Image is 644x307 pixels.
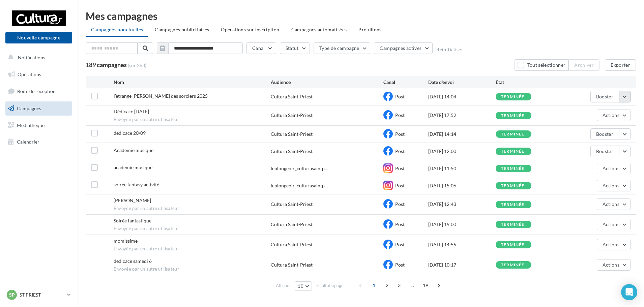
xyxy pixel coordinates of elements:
[246,42,276,54] button: Canal
[314,42,371,54] button: Type de campagne
[114,130,146,136] span: dedicace 20/09
[395,94,405,99] span: Post
[114,266,271,272] span: Envoyée par un autre utilisateur
[501,184,525,188] div: terminée
[271,262,313,268] div: Cultura Saint-Priest
[590,146,619,157] button: Booster
[114,109,149,114] span: Dédicace 27/09/25
[271,221,313,228] div: Cultura Saint-Priest
[395,131,405,137] span: Post
[597,110,631,121] button: Actions
[5,32,72,43] button: Nouvelle campagne
[428,93,496,100] div: [DATE] 14:04
[395,112,405,118] span: Post
[271,131,313,137] div: Cultura Saint-Priest
[603,183,619,188] span: Actions
[501,222,525,227] div: terminée
[114,206,271,212] span: Envoyée par un autre utilisateur
[515,59,568,71] button: Tout sélectionner
[395,262,405,268] span: Post
[597,198,631,210] button: Actions
[374,42,433,54] button: Campagnes actives
[621,284,637,300] div: Open Intercom Messenger
[428,241,496,248] div: [DATE] 14:55
[597,180,631,191] button: Actions
[395,242,405,247] span: Post
[18,55,45,60] span: Notifications
[605,59,636,71] button: Exporter
[382,280,392,291] span: 2
[271,79,383,86] div: Audience
[271,148,313,155] div: Cultura Saint-Priest
[380,45,421,51] span: Campagnes actives
[271,201,313,208] div: Cultura Saint-Priest
[5,288,72,301] a: SP ST PRIEST
[316,282,344,289] span: résultats/page
[295,281,312,291] button: 10
[395,201,405,207] span: Post
[114,218,151,223] span: Soirée fantastique
[501,114,525,118] div: terminée
[86,61,127,68] span: 189 campagnes
[501,95,525,99] div: terminée
[603,112,619,118] span: Actions
[18,71,41,77] span: Opérations
[501,203,525,207] div: terminée
[298,283,303,289] span: 10
[501,263,525,267] div: terminée
[114,238,138,244] span: momissime
[597,219,631,230] button: Actions
[428,112,496,119] div: [DATE] 17:52
[114,226,271,232] span: Envoyée par un autre utilisateur
[276,282,291,289] span: Afficher
[428,201,496,208] div: [DATE] 12:43
[407,280,418,291] span: ...
[17,139,39,145] span: Calendrier
[383,79,428,86] div: Canal
[291,27,347,32] span: Campagnes automatisées
[280,42,310,54] button: Statut
[271,182,328,189] span: leplongeoir_culturasaintp...
[369,280,379,291] span: 1
[603,201,619,207] span: Actions
[395,183,405,188] span: Post
[86,11,636,21] div: Mes campagnes
[420,280,431,291] span: 19
[114,197,151,203] span: Marc chinal
[221,27,279,32] span: Operations sur inscription
[395,221,405,227] span: Post
[128,62,146,69] span: (sur 263)
[603,221,619,227] span: Actions
[501,149,525,154] div: terminée
[428,131,496,137] div: [DATE] 14:14
[501,132,525,136] div: terminée
[428,221,496,228] div: [DATE] 19:00
[4,135,74,149] a: Calendrier
[114,164,152,170] span: academie musique
[501,243,525,247] div: terminée
[20,291,64,298] p: ST PRIEST
[501,166,525,171] div: terminée
[114,182,159,187] span: soirée fantasy activité
[358,27,382,32] span: Brouillons
[9,291,15,298] span: SP
[4,67,74,82] a: Opérations
[428,79,496,86] div: Date d'envoi
[394,280,405,291] span: 3
[428,262,496,268] div: [DATE] 10:17
[496,79,563,86] div: État
[597,239,631,250] button: Actions
[436,47,463,52] button: Réinitialiser
[271,93,313,100] div: Cultura Saint-Priest
[114,246,271,252] span: Envoyée par un autre utilisateur
[568,59,599,71] button: Archiver
[603,262,619,268] span: Actions
[603,242,619,247] span: Actions
[590,91,619,102] button: Booster
[17,105,41,111] span: Campagnes
[4,101,74,116] a: Campagnes
[271,165,328,172] span: leplongeoir_culturasaintp...
[597,163,631,174] button: Actions
[17,88,56,94] span: Boîte de réception
[271,112,313,119] div: Cultura Saint-Priest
